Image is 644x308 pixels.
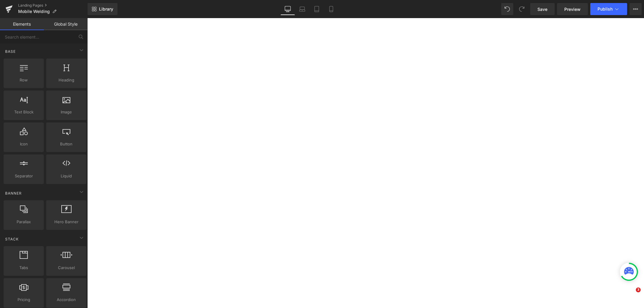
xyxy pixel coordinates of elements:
a: Laptop [295,3,309,15]
span: Banner [5,190,22,196]
button: Publish [590,3,627,15]
span: Row [5,77,42,83]
a: Preview [557,3,588,15]
span: 3 [636,287,641,292]
a: Tablet [309,3,324,15]
span: Preview [564,6,581,12]
span: Carousel [48,265,85,271]
span: Library [99,6,113,12]
span: Button [48,141,85,147]
a: Landing Pages [18,3,88,8]
a: Global Style [44,18,88,30]
span: Save [537,6,547,12]
span: Stack [5,236,19,242]
iframe: Intercom live chat [623,287,638,302]
span: Accordion [48,297,85,303]
a: Mobile [324,3,338,15]
span: Tabs [5,265,42,271]
span: Icon [5,141,42,147]
a: Desktop [280,3,295,15]
button: Redo [516,3,528,15]
span: Text Block [5,109,42,115]
span: Parallax [5,219,42,225]
span: Mobile Welding [18,9,50,14]
span: Pricing [5,297,42,303]
button: Undo [501,3,513,15]
span: Hero Banner [48,219,85,225]
span: Liquid [48,173,85,179]
span: Heading [48,77,85,83]
span: Publish [598,7,613,11]
span: Separator [5,173,42,179]
button: More [630,3,642,15]
span: Base [5,49,16,54]
span: Image [48,109,85,115]
a: New Library [88,3,117,15]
